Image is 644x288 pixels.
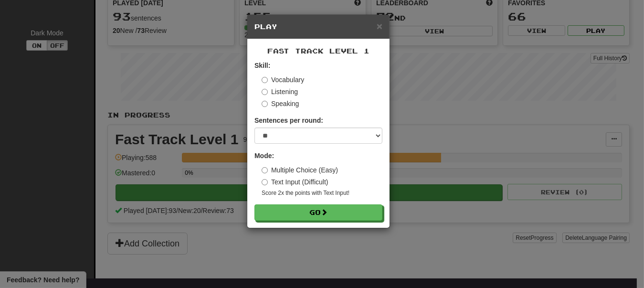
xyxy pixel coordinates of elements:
label: Speaking [262,99,299,108]
input: Multiple Choice (Easy) [262,167,268,173]
input: Speaking [262,101,268,107]
span: × [377,21,382,32]
label: Multiple Choice (Easy) [262,165,338,175]
h5: Play [254,22,382,32]
label: Listening [262,87,298,96]
button: Go [254,204,382,221]
input: Listening [262,89,268,95]
strong: Mode: [254,152,274,160]
label: Sentences per round: [254,116,323,125]
label: Text Input (Difficult) [262,177,328,187]
span: Fast Track Level 1 [267,47,370,55]
small: Score 2x the points with Text Input ! [262,189,382,197]
strong: Skill: [254,62,270,69]
label: Vocabulary [262,75,304,85]
input: Vocabulary [262,77,268,83]
input: Text Input (Difficult) [262,179,268,185]
button: Close [377,21,382,31]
